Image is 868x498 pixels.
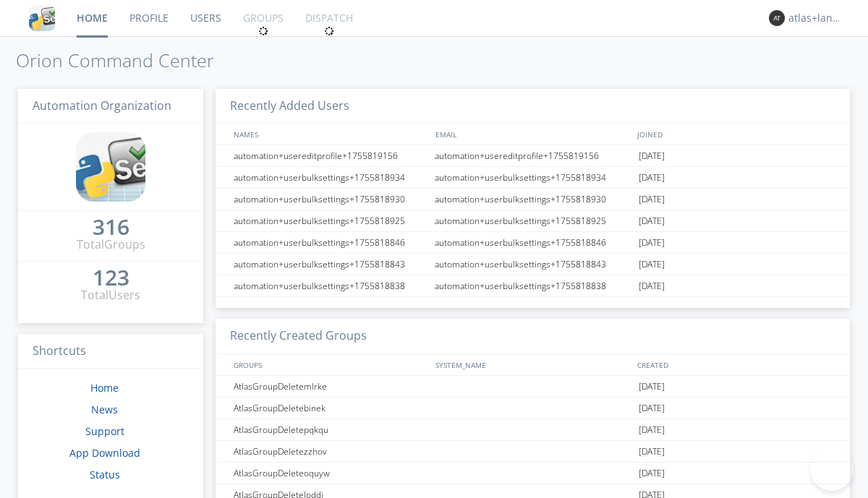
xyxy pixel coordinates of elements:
[77,236,145,253] div: Total Groups
[81,287,140,304] div: Total Users
[93,220,129,234] div: 316
[85,424,124,438] a: Support
[230,463,430,484] div: AtlasGroupDeleteoquyw
[639,376,665,398] span: [DATE]
[230,254,430,275] div: automation+userbulksettings+1755818843
[216,189,850,210] a: automation+userbulksettings+1755818930automation+userbulksettings+1755818930[DATE]
[431,210,635,231] div: automation+userbulksettings+1755818925
[230,354,428,375] div: GROUPS
[639,189,665,210] span: [DATE]
[230,124,428,145] div: NAMES
[432,354,634,375] div: SYSTEM_NAME
[76,132,145,202] img: cddb5a64eb264b2086981ab96f4c1ba7
[230,167,430,188] div: automation+userbulksettings+1755818934
[230,376,430,397] div: AtlasGroupDeletemlrke
[93,270,129,287] a: 123
[431,145,635,166] div: automation+usereditprofile+1755819156
[216,463,850,484] a: AtlasGroupDeleteoquyw[DATE]
[216,419,850,441] a: AtlasGroupDeletepqkqu[DATE]
[431,167,635,188] div: automation+userbulksettings+1755818934
[230,145,430,166] div: automation+usereditprofile+1755819156
[431,275,635,296] div: automation+userbulksettings+1755818838
[634,124,836,145] div: JOINED
[634,354,836,375] div: CREATED
[639,254,665,275] span: [DATE]
[230,189,430,210] div: automation+userbulksettings+1755818930
[216,89,850,124] h3: Recently Added Users
[639,232,665,254] span: [DATE]
[431,189,635,210] div: automation+userbulksettings+1755818930
[216,275,850,297] a: automation+userbulksettings+1755818838automation+userbulksettings+1755818838[DATE]
[258,26,268,36] img: spin.svg
[216,398,850,419] a: AtlasGroupDeletebinek[DATE]
[230,232,430,253] div: automation+userbulksettings+1755818846
[431,254,635,275] div: automation+userbulksettings+1755818843
[91,403,118,416] a: News
[216,319,850,354] h3: Recently Created Groups
[90,468,120,481] a: Status
[324,26,334,36] img: spin.svg
[216,167,850,189] a: automation+userbulksettings+1755818934automation+userbulksettings+1755818934[DATE]
[432,124,634,145] div: EMAIL
[18,334,203,369] h3: Shortcuts
[788,11,843,25] div: atlas+language+check
[230,419,430,440] div: AtlasGroupDeletepqkqu
[216,376,850,398] a: AtlasGroupDeletemlrke[DATE]
[216,254,850,275] a: automation+userbulksettings+1755818843automation+userbulksettings+1755818843[DATE]
[230,275,430,296] div: automation+userbulksettings+1755818838
[639,463,665,484] span: [DATE]
[639,210,665,232] span: [DATE]
[639,167,665,189] span: [DATE]
[216,210,850,232] a: automation+userbulksettings+1755818925automation+userbulksettings+1755818925[DATE]
[431,232,635,253] div: automation+userbulksettings+1755818846
[230,441,430,462] div: AtlasGroupDeletezzhov
[639,419,665,441] span: [DATE]
[769,10,785,26] img: 373638.png
[216,232,850,254] a: automation+userbulksettings+1755818846automation+userbulksettings+1755818846[DATE]
[93,270,129,285] div: 123
[810,447,854,491] iframe: Toggle Customer Support
[69,446,140,460] a: App Download
[90,381,119,395] a: Home
[216,441,850,463] a: AtlasGroupDeletezzhov[DATE]
[216,145,850,167] a: automation+usereditprofile+1755819156automation+usereditprofile+1755819156[DATE]
[639,145,665,167] span: [DATE]
[639,275,665,297] span: [DATE]
[33,98,171,113] span: Automation Organization
[93,220,129,236] a: 316
[230,210,430,231] div: automation+userbulksettings+1755818925
[639,441,665,463] span: [DATE]
[639,398,665,419] span: [DATE]
[29,5,55,31] img: cddb5a64eb264b2086981ab96f4c1ba7
[230,398,430,418] div: AtlasGroupDeletebinek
